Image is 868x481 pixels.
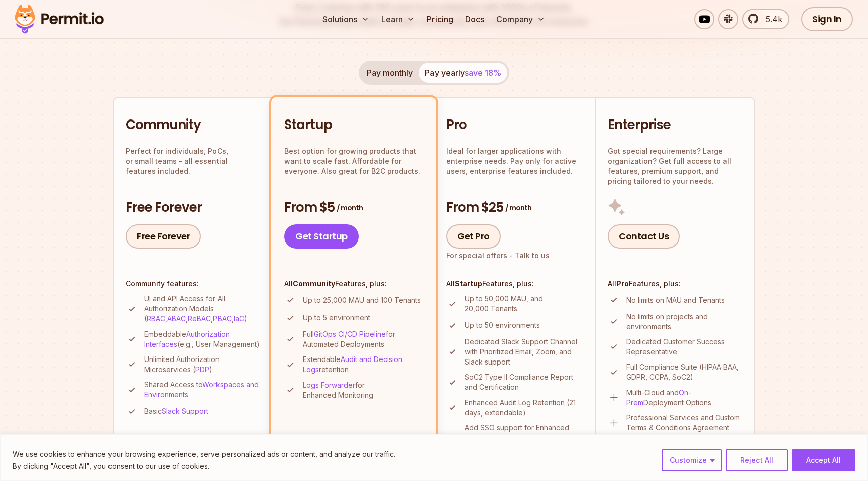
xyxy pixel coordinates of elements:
[314,330,386,338] a: GitOps CI/CD Pipeline
[626,388,691,407] a: On-Prem
[626,388,742,408] p: Multi-Cloud and Deployment Options
[626,337,742,357] p: Dedicated Customer Success Representative
[234,314,244,323] a: IaC
[303,380,423,400] p: for Enhanced Monitoring
[792,449,855,471] button: Accept All
[147,314,165,323] a: RBAC
[801,7,853,31] a: Sign In
[126,279,261,289] h4: Community features:
[608,224,680,249] a: Contact Us
[284,279,423,289] h4: All Features, plus:
[608,279,742,289] h4: All Features, plus:
[144,330,230,348] a: Authorization Interfaces
[144,354,261,375] p: Unlimited Authorization Microservices ( )
[626,312,742,332] p: No limits on projects and environments
[423,9,457,29] a: Pricing
[662,449,722,471] button: Customize
[13,460,395,472] p: By clicking "Accept All", you consent to our use of cookies.
[144,406,208,416] p: Basic
[284,116,423,134] h2: Startup
[293,279,335,288] strong: Community
[465,337,583,367] p: Dedicated Slack Support Channel with Prioritized Email, Zoom, and Slack support
[465,398,583,418] p: Enhanced Audit Log Retention (21 days, extendable)
[337,203,363,213] span: / month
[608,146,742,186] p: Got special requirements? Large organization? Get full access to all features, premium support, a...
[461,9,488,29] a: Docs
[303,329,423,349] p: Full for Automated Deployments
[162,407,208,415] a: Slack Support
[303,295,421,305] p: Up to 25,000 MAU and 100 Tenants
[465,372,583,392] p: SoC2 Type II Compliance Report and Certification
[455,279,482,288] strong: Startup
[303,381,355,389] a: Logs Forwarder
[303,313,370,323] p: Up to 5 environment
[284,146,423,176] p: Best option for growing products that want to scale fast. Affordable for everyone. Also great for...
[377,9,419,29] button: Learn
[284,199,423,217] h3: From $5
[126,224,201,249] a: Free Forever
[465,320,540,330] p: Up to 50 environments
[144,294,261,324] p: UI and API Access for All Authorization Models ( , , , , )
[144,329,261,349] p: Embeddable (e.g., User Management)
[13,448,395,460] p: We use cookies to enhance your browsing experience, serve personalized ads or content, and analyz...
[446,251,550,261] div: For special offers -
[759,13,782,25] span: 5.4k
[144,380,261,400] p: Shared Access to
[616,279,629,288] strong: Pro
[626,295,725,305] p: No limits on MAU and Tenants
[608,116,742,134] h2: Enterprise
[303,354,423,375] p: Extendable retention
[361,63,419,83] button: Pay monthly
[446,146,583,176] p: Ideal for larger applications with enterprise needs. Pay only for active users, enterprise featur...
[465,294,583,314] p: Up to 50,000 MAU, and 20,000 Tenants
[465,423,583,453] p: Add SSO support for Enhanced Access Management (additional cost)
[446,224,501,249] a: Get Pro
[446,199,583,217] h3: From $25
[303,355,402,374] a: Audit and Decision Logs
[284,224,359,249] a: Get Startup
[188,314,211,323] a: ReBAC
[626,413,742,433] p: Professional Services and Custom Terms & Conditions Agreement
[446,279,583,289] h4: All Features, plus:
[515,251,550,260] a: Talk to us
[726,449,788,471] button: Reject All
[126,199,261,217] h3: Free Forever
[195,365,209,374] a: PDP
[446,116,583,134] h2: Pro
[492,9,549,29] button: Company
[213,314,232,323] a: PBAC
[318,9,373,29] button: Solutions
[126,116,261,134] h2: Community
[10,2,108,36] img: Permit logo
[626,362,742,382] p: Full Compliance Suite (HIPAA BAA, GDPR, CCPA, SoC2)
[505,203,531,213] span: / month
[167,314,186,323] a: ABAC
[742,9,789,29] a: 5.4k
[126,146,261,176] p: Perfect for individuals, PoCs, or small teams - all essential features included.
